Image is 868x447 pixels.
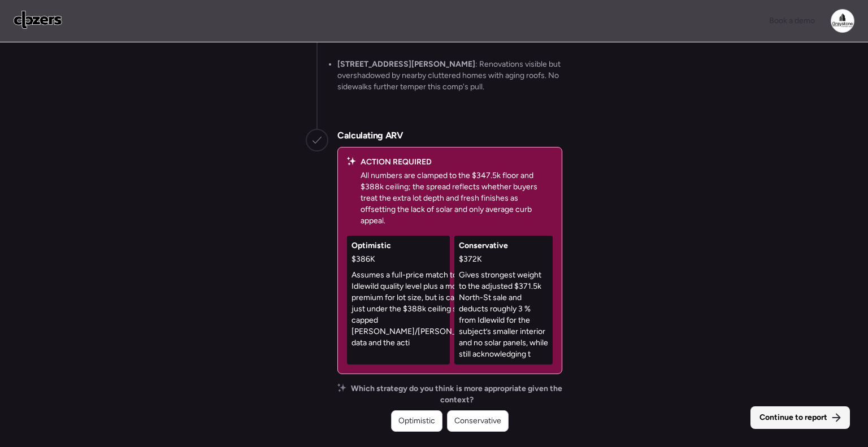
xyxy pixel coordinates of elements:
[759,412,827,423] span: Continue to report
[337,129,403,142] h2: Calculating ARV
[398,415,435,427] span: Optimistic
[337,59,475,69] strong: [STREET_ADDRESS][PERSON_NAME]
[459,270,548,360] p: Gives strongest weight to the adjusted $371.5k North-St sale and deducts roughly 3 % from Idlewil...
[361,170,553,227] p: All numbers are clamped to the $347.5k floor and $388k ceiling; the spread reflects whether buyer...
[337,59,562,93] p: : Renovations visible but overshadowed by nearby cluttered homes with aging roofs. No sidewalks f...
[454,415,501,427] span: Conservative
[769,16,815,25] span: Book a demo
[459,240,508,251] span: Conservative
[351,240,391,251] span: Optimistic
[459,254,482,265] span: $372K
[351,383,562,406] span: Which strategy do you think is more appropriate given the context?
[351,270,481,349] p: Assumes a full-price match to the Idlewild quality level plus a modest premium for lot size, but ...
[351,254,375,265] span: $386K
[14,11,62,29] img: Logo
[361,157,432,168] span: ACTION REQUIRED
